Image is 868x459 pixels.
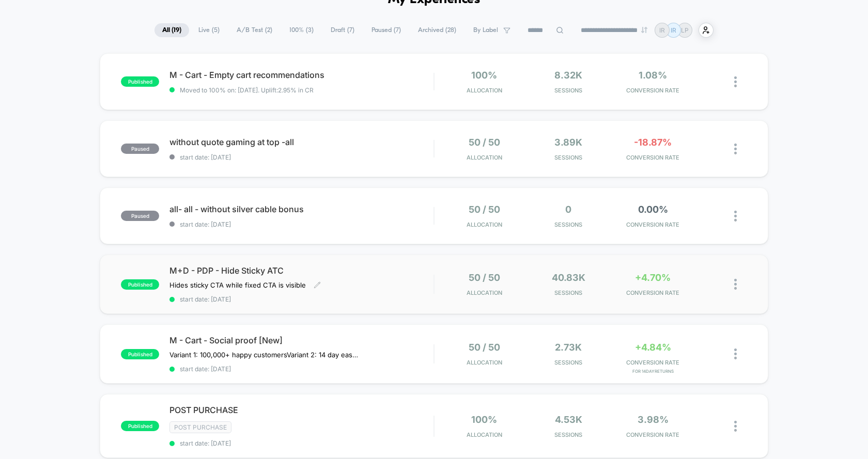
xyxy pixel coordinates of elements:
[191,23,227,37] span: Live ( 5 )
[364,23,409,37] span: Paused ( 7 )
[169,295,433,303] span: start date: [DATE]
[169,220,433,228] span: start date: [DATE]
[282,23,321,37] span: 100% ( 3 )
[671,26,676,34] p: IR
[323,23,362,37] span: Draft ( 7 )
[734,144,737,154] img: close
[529,431,608,438] span: Sessions
[529,289,608,296] span: Sessions
[638,414,669,425] span: 3.98%
[635,342,671,353] span: +4.84%
[529,221,608,228] span: Sessions
[467,221,502,228] span: Allocation
[659,26,665,34] p: IR
[467,359,502,366] span: Allocation
[613,431,692,438] span: CONVERSION RATE
[467,431,502,438] span: Allocation
[641,27,647,33] img: end
[734,211,737,221] img: close
[639,70,667,81] span: 1.08%
[469,342,500,353] span: 50 / 50
[169,204,433,214] span: all- all - without silver cable bonus
[681,26,689,34] p: LP
[469,204,500,215] span: 50 / 50
[471,414,497,425] span: 100%
[154,23,189,37] span: All ( 19 )
[169,281,306,289] span: Hides sticky CTA while fixed CTA is visible
[613,369,692,374] span: for 14DayReturns
[169,439,433,447] span: start date: [DATE]
[169,70,433,80] span: M - Cart - Empty cart recommendations
[121,211,159,221] span: paused
[467,289,502,296] span: Allocation
[180,86,314,94] span: Moved to 100% on: [DATE] . Uplift: 2.95% in CR
[613,87,692,94] span: CONVERSION RATE
[169,265,433,276] span: M+D - PDP - Hide Sticky ATC
[565,204,571,215] span: 0
[471,70,497,81] span: 100%
[121,76,159,87] span: published
[529,359,608,366] span: Sessions
[469,137,500,148] span: 50 / 50
[169,335,433,345] span: M - Cart - Social proof [New]
[554,137,582,148] span: 3.89k
[121,144,159,154] span: paused
[169,351,361,359] span: Variant 1: 100,000+ happy customersVariant 2: 14 day easy returns (paused)
[734,279,737,290] img: close
[410,23,464,37] span: Archived ( 28 )
[734,76,737,87] img: close
[734,421,737,432] img: close
[469,272,500,283] span: 50 / 50
[169,365,433,373] span: start date: [DATE]
[613,359,692,366] span: CONVERSION RATE
[169,137,433,147] span: without quote gaming at top -all
[467,87,502,94] span: Allocation
[121,279,159,290] span: published
[529,154,608,161] span: Sessions
[169,421,231,433] span: Post Purchase
[121,349,159,359] span: published
[473,26,498,34] span: By Label
[467,154,502,161] span: Allocation
[554,70,582,81] span: 8.32k
[529,87,608,94] span: Sessions
[552,272,585,283] span: 40.83k
[634,137,672,148] span: -18.87%
[635,272,671,283] span: +4.70%
[613,154,692,161] span: CONVERSION RATE
[613,221,692,228] span: CONVERSION RATE
[638,204,668,215] span: 0.00%
[734,349,737,359] img: close
[121,421,159,431] span: published
[169,153,433,161] span: start date: [DATE]
[229,23,280,37] span: A/B Test ( 2 )
[555,414,582,425] span: 4.53k
[555,342,582,353] span: 2.73k
[613,289,692,296] span: CONVERSION RATE
[169,405,433,415] span: POST PURCHASE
